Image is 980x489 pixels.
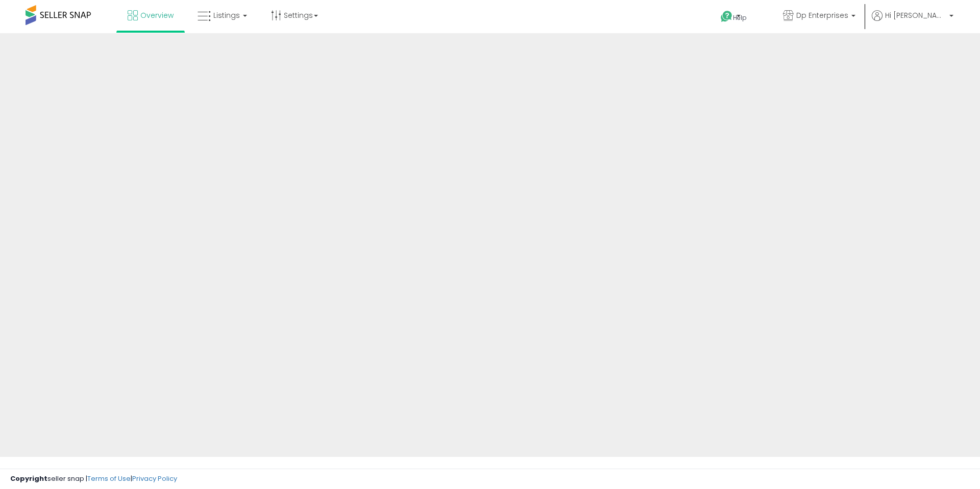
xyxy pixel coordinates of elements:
i: Get Help [720,10,733,23]
span: Hi [PERSON_NAME] [885,10,946,20]
span: Overview [140,10,174,20]
span: Help [733,13,747,22]
a: Hi [PERSON_NAME] [872,10,953,33]
a: Help [713,3,767,33]
span: Listings [213,10,240,20]
span: Dp Enterprises [796,10,848,20]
